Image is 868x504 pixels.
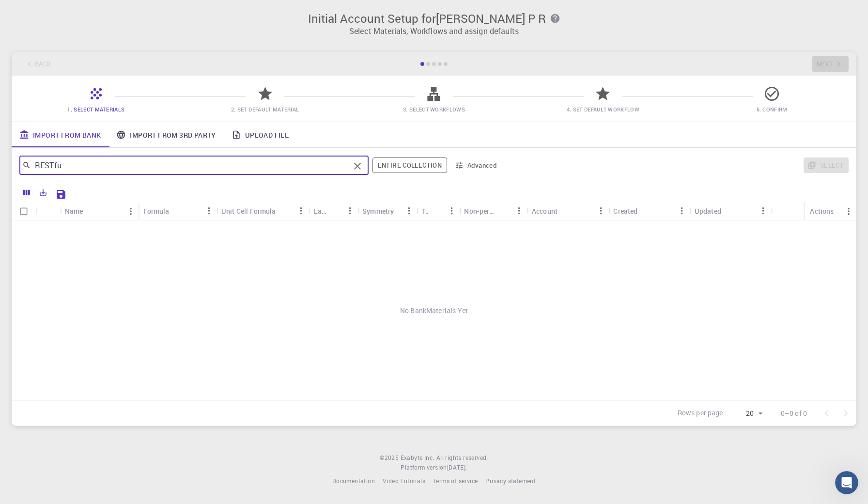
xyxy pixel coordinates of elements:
[357,202,417,220] div: Symmetry
[314,202,327,220] div: Lattice
[403,106,465,113] span: 3. Select Workflows
[485,477,536,485] span: Privacy statement
[444,203,459,219] button: Menu
[417,202,460,220] div: Tags
[372,157,447,173] span: Filter throughout whole library including sets (folders)
[755,203,771,219] button: Menu
[436,453,488,463] span: All rights reserved.
[309,202,358,220] div: Lattice
[217,202,309,220] div: Unit Cell Formula
[459,202,527,220] div: Non-periodic
[835,471,858,494] iframe: Intercom live chat
[20,7,55,16] span: Support
[729,407,765,421] div: 20
[638,203,653,219] button: Sort
[18,185,35,200] button: Columns
[841,204,856,219] button: Menu
[464,202,496,220] div: Non-periodic
[332,477,375,485] span: Documentation
[558,203,573,219] button: Sort
[294,203,309,219] button: Menu
[608,202,689,220] div: Created
[383,476,425,486] a: Video Tutorials
[51,185,71,204] button: Save Explorer Settings
[593,203,608,219] button: Menu
[362,202,394,220] div: Symmetry
[108,122,223,147] a: Import From 3rd Party
[422,202,429,220] div: Tags
[447,463,467,471] span: [DATE] .
[496,203,511,219] button: Sort
[383,477,425,485] span: Video Tutorials
[17,12,851,25] h3: Initial Account Setup for [PERSON_NAME] P R
[326,203,342,219] button: Sort
[170,203,185,219] button: Sort
[613,202,637,220] div: Created
[342,203,357,219] button: Menu
[332,476,375,486] a: Documentation
[12,220,856,400] div: No BankMaterials Yet
[695,202,721,220] div: Updated
[35,185,51,200] button: Export
[139,202,217,220] div: Formula
[350,158,365,174] button: Clear
[380,453,400,463] span: © 2025
[451,157,501,173] button: Advanced
[67,106,124,113] span: 1. Select Materials
[805,202,856,220] div: Actions
[401,463,447,472] span: Platform version
[224,122,296,147] a: Upload File
[231,106,299,113] span: 2. Set Default Material
[428,203,444,219] button: Sort
[143,202,170,220] div: Formula
[567,106,639,113] span: 4. Set Default Workflow
[60,202,139,220] div: Name
[511,203,527,219] button: Menu
[402,203,417,219] button: Menu
[690,202,771,220] div: Updated
[433,476,478,486] a: Terms of service
[123,204,139,219] button: Menu
[810,202,834,220] div: Actions
[674,203,690,219] button: Menu
[17,25,851,37] p: Select Materials, Workflows and assign defaults
[485,476,536,486] a: Privacy statement
[401,453,434,463] a: Exabyte Inc.
[83,204,99,219] button: Sort
[721,203,737,219] button: Sort
[781,409,807,418] p: 0–0 of 0
[532,202,558,220] div: Account
[757,106,788,113] span: 5. Confirm
[65,202,83,220] div: Name
[401,454,434,461] span: Exabyte Inc.
[276,203,292,219] button: Sort
[12,122,108,147] a: Import From Bank
[527,202,609,220] div: Account
[678,408,725,419] p: Rows per page:
[447,463,467,472] a: [DATE].
[36,202,60,220] div: Icon
[433,477,478,485] span: Terms of service
[201,203,217,219] button: Menu
[372,157,447,173] button: Entire collection
[221,202,276,220] div: Unit Cell Formula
